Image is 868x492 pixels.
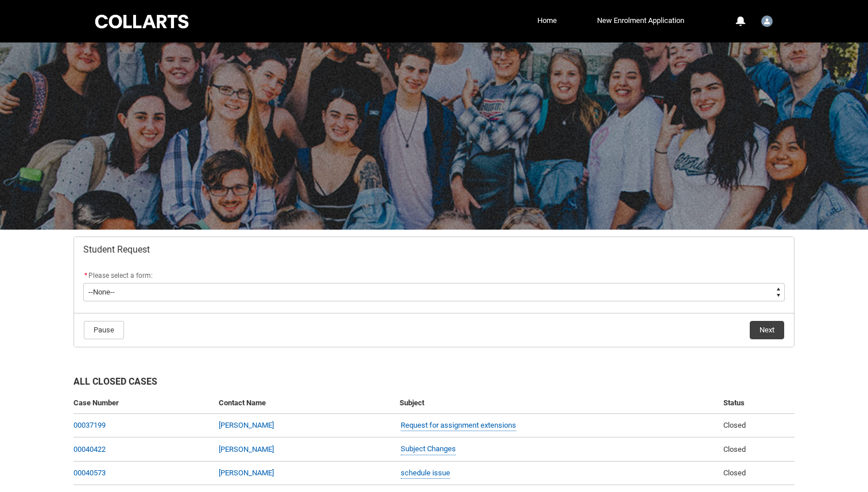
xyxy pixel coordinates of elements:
[73,445,106,454] a: 00040422
[723,421,746,429] span: Closed
[750,321,784,339] button: Next
[401,420,516,432] a: Request for assignment extensions
[84,321,124,339] button: Pause
[761,16,773,27] img: Student.dchahil.20252452
[594,12,687,29] a: New Enrolment Application
[73,468,106,477] a: 00040573
[219,468,274,477] a: [PERSON_NAME]
[534,12,560,29] a: Home
[723,445,746,454] span: Closed
[84,272,87,280] abbr: required
[395,393,718,414] th: Subject
[73,375,795,393] h2: All Closed Cases
[83,244,150,255] span: Student Request
[219,421,274,429] a: [PERSON_NAME]
[401,467,450,479] a: schedule issue
[88,272,153,280] span: Please select a form:
[214,393,395,414] th: Contact Name
[758,11,776,29] button: User Profile Student.dchahil.20252452
[73,237,795,347] article: Redu_Student_Request flow
[401,443,456,455] a: Subject Changes
[73,421,106,429] a: 00037199
[73,393,214,414] th: Case Number
[719,393,795,414] th: Status
[723,468,746,477] span: Closed
[219,445,274,454] a: [PERSON_NAME]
